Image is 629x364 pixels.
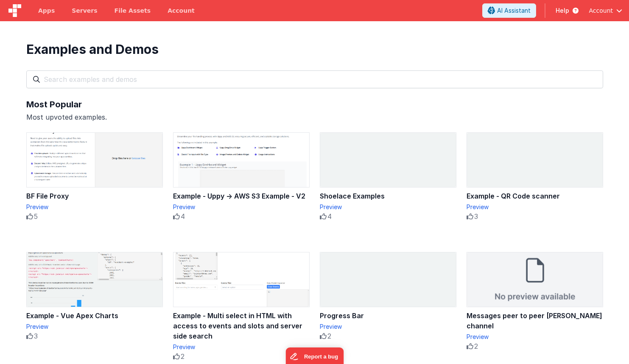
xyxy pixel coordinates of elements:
div: Preview [26,322,163,331]
div: Most Popular [26,98,603,110]
div: Preview [173,343,310,351]
div: Preview [467,203,603,211]
div: Example - Vue Apex Charts [26,311,163,321]
div: Most upvoted examples. [26,112,603,122]
span: 3 [34,331,38,341]
div: Preview [320,203,456,211]
div: Example - Uppy → AWS S3 Example - V2 [173,191,310,201]
div: Preview [467,333,603,341]
span: Help [556,6,569,15]
span: Apps [38,6,55,15]
div: Example - Multi select in HTML with access to events and slots and server side search [173,311,310,341]
div: Preview [26,203,163,211]
div: Examples and Demos [26,42,603,57]
div: Shoelace Examples [320,191,456,201]
span: Servers [72,6,97,15]
button: AI Assistant [482,3,536,18]
div: Example - QR Code scanner [467,191,603,201]
span: File Assets [115,6,151,15]
div: Preview [173,203,310,211]
input: Search examples and demos [26,70,603,88]
div: Preview [320,322,456,331]
span: Account [589,6,613,15]
span: 4 [181,211,185,221]
span: 3 [474,211,478,221]
button: Account [589,6,622,15]
span: 5 [34,211,38,221]
span: AI Assistant [497,6,531,15]
span: 2 [181,351,185,361]
div: Progress Bar [320,311,456,321]
span: 2 [327,331,331,341]
div: BF File Proxy [26,191,163,201]
span: 4 [327,211,332,221]
div: Messages peer to peer [PERSON_NAME] channel [467,311,603,331]
span: 2 [474,341,478,351]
